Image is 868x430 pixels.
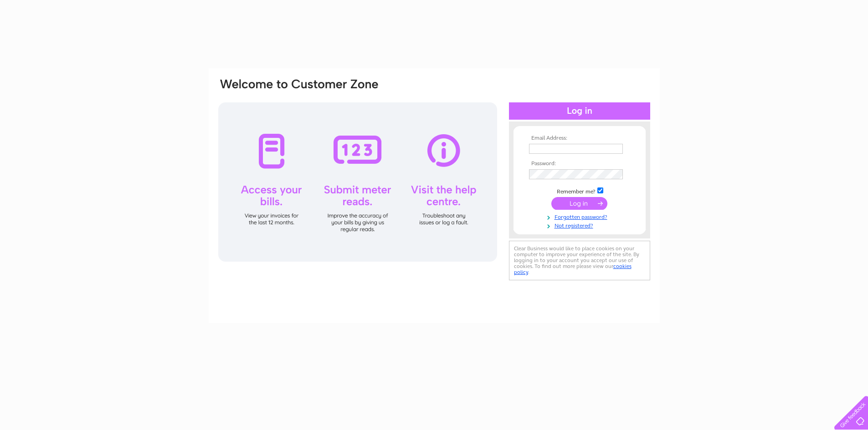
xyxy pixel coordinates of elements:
[509,241,650,280] div: Clear Business would like to place cookies on your computer to improve your experience of the sit...
[527,161,632,167] th: Password:
[527,135,632,142] th: Email Address:
[527,186,632,195] td: Remember me?
[529,212,632,221] a: Forgotten password?
[551,197,607,210] input: Submit
[529,221,632,229] a: Not registered?
[514,263,632,275] a: cookies policy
